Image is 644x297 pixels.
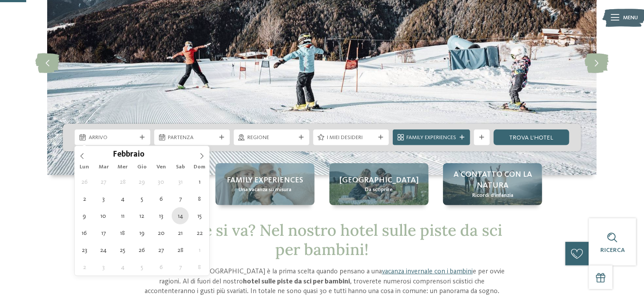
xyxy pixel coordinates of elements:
[152,173,170,190] span: Gennaio 30, 2026
[95,190,112,207] span: Febbraio 3, 2026
[248,134,296,142] span: Regione
[134,173,151,190] span: Gennaio 29, 2026
[339,175,419,186] span: [GEOGRAPHIC_DATA]
[152,224,170,241] span: Febbraio 20, 2026
[95,207,112,224] span: Febbraio 10, 2026
[114,241,132,259] span: Febbraio 25, 2026
[172,259,189,276] span: Marzo 7, 2026
[113,164,132,170] span: Mer
[171,164,190,170] span: Sab
[172,207,189,224] span: Febbraio 14, 2026
[172,241,189,259] span: Febbraio 28, 2026
[406,134,456,142] span: Family Experiences
[443,163,542,205] a: Hotel sulle piste da sci per bambini: divertimento senza confini A contatto con la natura Ricordi...
[227,175,304,186] span: Family experiences
[190,164,209,170] span: Dom
[172,224,189,241] span: Febbraio 21, 2026
[152,259,170,276] span: Marzo 6, 2026
[114,224,132,241] span: Febbraio 18, 2026
[472,192,513,199] span: Ricordi d’infanzia
[114,173,132,190] span: Gennaio 28, 2026
[76,224,93,241] span: Febbraio 16, 2026
[95,173,112,190] span: Gennaio 27, 2026
[94,164,113,170] span: Mar
[95,241,112,259] span: Febbraio 24, 2026
[243,278,350,285] strong: hotel sulle piste da sci per bambini
[114,207,132,224] span: Febbraio 11, 2026
[76,241,93,259] span: Febbraio 23, 2026
[134,241,151,259] span: Febbraio 26, 2026
[75,164,94,170] span: Lun
[191,241,208,259] span: Marzo 1, 2026
[239,186,292,194] span: Una vacanza su misura
[142,220,502,259] span: Dov’è che si va? Nel nostro hotel sulle piste da sci per bambini!
[76,173,93,190] span: Gennaio 26, 2026
[327,134,375,142] span: I miei desideri
[76,207,93,224] span: Febbraio 9, 2026
[152,241,170,259] span: Febbraio 27, 2026
[451,169,534,191] span: A contatto con la natura
[191,173,208,190] span: Febbraio 1, 2026
[191,207,208,224] span: Febbraio 15, 2026
[191,259,208,276] span: Marzo 8, 2026
[191,190,208,207] span: Febbraio 8, 2026
[114,259,132,276] span: Marzo 4, 2026
[329,163,429,205] a: Hotel sulle piste da sci per bambini: divertimento senza confini [GEOGRAPHIC_DATA] Da scoprire
[494,129,569,145] a: trova l’hotel
[145,150,174,159] input: Year
[132,164,152,170] span: Gio
[95,259,112,276] span: Marzo 3, 2026
[152,164,171,170] span: Ven
[134,224,151,241] span: Febbraio 19, 2026
[365,186,393,194] span: Da scoprire
[95,224,112,241] span: Febbraio 17, 2026
[89,134,137,142] span: Arrivo
[114,190,132,207] span: Febbraio 4, 2026
[215,163,315,205] a: Hotel sulle piste da sci per bambini: divertimento senza confini Family experiences Una vacanza s...
[172,173,189,190] span: Gennaio 31, 2026
[134,190,151,207] span: Febbraio 5, 2026
[600,247,625,253] span: Ricerca
[152,207,170,224] span: Febbraio 13, 2026
[382,268,473,275] a: vacanza invernale con i bambini
[172,190,189,207] span: Febbraio 7, 2026
[152,190,170,207] span: Febbraio 6, 2026
[191,224,208,241] span: Febbraio 22, 2026
[113,151,145,159] span: Febbraio
[134,207,151,224] span: Febbraio 12, 2026
[168,134,216,142] span: Partenza
[76,259,93,276] span: Marzo 2, 2026
[76,190,93,207] span: Febbraio 2, 2026
[134,259,151,276] span: Marzo 5, 2026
